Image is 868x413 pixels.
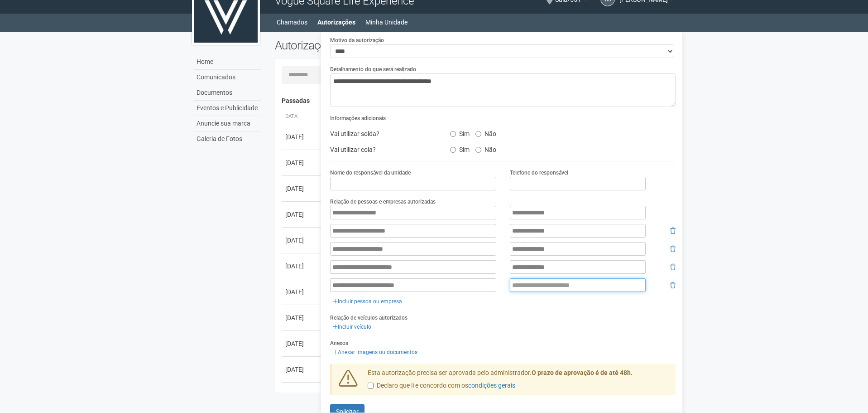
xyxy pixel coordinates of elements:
[330,114,386,122] label: Informações adicionais
[450,143,470,154] label: Sim
[361,369,676,395] div: Esta autorização precisa ser aprovada pelo administrador.
[323,143,443,156] div: Vai utilizar cola?
[330,322,374,332] a: Incluir veículo
[532,369,633,376] strong: O prazo de aprovação é de até 48h.
[365,16,408,29] a: Minha Unidade
[475,147,481,153] input: Não
[285,262,319,271] div: [DATE]
[285,184,319,193] div: [DATE]
[285,287,319,296] div: [DATE]
[330,314,408,322] label: Relação de veículos autorizados
[450,131,456,137] input: Sim
[475,143,496,154] label: Não
[194,101,261,116] a: Eventos e Publicidade
[670,282,676,288] i: Remover
[194,131,261,146] a: Galeria de Fotos
[282,97,670,104] h4: Passadas
[368,383,374,389] input: Declaro que li e concordo com oscondições gerais
[194,85,261,101] a: Documentos
[330,65,416,73] label: Detalhamento do que será realizado
[330,169,411,177] label: Nome do responsável da unidade
[323,127,443,141] div: Vai utilizar solda?
[330,36,384,44] label: Motivo da autorização
[285,158,319,167] div: [DATE]
[330,296,405,306] a: Incluir pessoa ou empresa
[285,339,319,348] div: [DATE]
[275,39,469,52] h2: Autorizações
[330,198,436,206] label: Relação de pessoas e empresas autorizadas
[475,131,481,137] input: Não
[510,169,568,177] label: Telefone do responsável
[450,127,470,138] label: Sim
[670,246,676,252] i: Remover
[285,236,319,245] div: [DATE]
[468,382,515,389] a: condições gerais
[317,16,355,29] a: Autorizações
[194,54,261,70] a: Home
[368,381,515,390] label: Declaro que li e concordo com os
[670,228,676,234] i: Remover
[670,264,676,270] i: Remover
[475,127,496,138] label: Não
[285,132,319,141] div: [DATE]
[285,210,319,219] div: [DATE]
[330,339,348,347] label: Anexos
[330,347,420,357] a: Anexar imagens ou documentos
[194,116,261,131] a: Anuncie sua marca
[450,147,456,153] input: Sim
[277,16,307,29] a: Chamados
[285,365,319,374] div: [DATE]
[282,109,322,124] th: Data
[285,313,319,322] div: [DATE]
[194,70,261,85] a: Comunicados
